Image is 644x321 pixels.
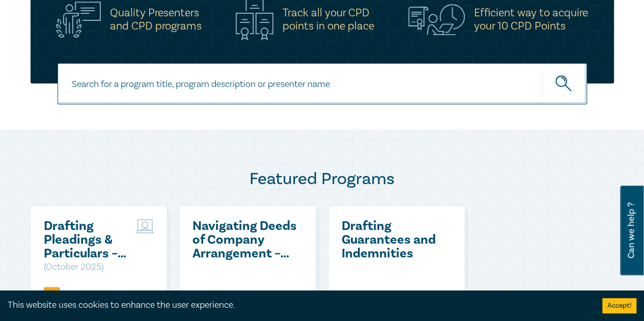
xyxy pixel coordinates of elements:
img: Efficient way to acquire<br>your 10 CPD Points [408,4,465,35]
button: Accept cookies [602,298,636,313]
div: This website uses cookies to enhance the user experience. [8,299,587,312]
h5: Quality Presenters and CPD programs [110,6,202,33]
h2: Featured Programs [31,169,614,189]
h5: Efficient way to acquire your 10 CPD Points [474,6,588,33]
img: Quality Presenters<br>and CPD programs [56,2,101,38]
img: Live Stream [136,219,154,233]
a: Drafting Guarantees and Indemnities [342,219,447,260]
h5: Track all your CPD points in one place [283,6,374,33]
span: Can we help ? [626,192,636,269]
img: Professional Skills [44,287,60,297]
a: Navigating Deeds of Company Arrangement – Strategy and Structure [192,219,298,260]
p: ( October 2025 ) [44,260,132,274]
input: Search for a program title, program description or presenter name [58,63,587,104]
a: Drafting Pleadings & Particulars – Tips & Traps [44,219,132,260]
